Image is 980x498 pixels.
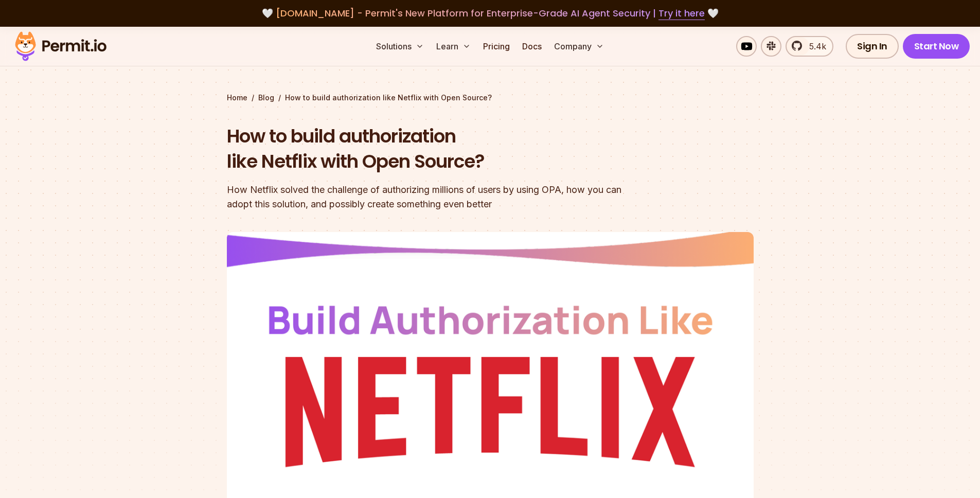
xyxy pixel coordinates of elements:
[25,6,955,21] div: 🤍 🤍
[372,36,428,57] button: Solutions
[550,36,608,57] button: Company
[846,34,899,59] a: Sign In
[227,123,622,174] h1: How to build authorization like Netflix with Open Source?
[903,34,970,59] a: Start Now
[658,7,705,20] a: Try it here
[276,7,705,20] span: [DOMAIN_NAME] - Permit's New Platform for Enterprise-Grade AI Agent Security |
[786,36,833,57] a: 5.4k
[258,93,274,103] a: Blog
[803,40,826,52] span: 5.4k
[479,36,514,57] a: Pricing
[518,36,546,57] a: Docs
[227,93,754,103] div: / /
[227,183,622,211] div: How Netflix solved the challenge of authorizing millions of users by using OPA, how you can adopt...
[10,29,111,64] img: Permit logo
[432,36,475,57] button: Learn
[227,93,247,103] a: Home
